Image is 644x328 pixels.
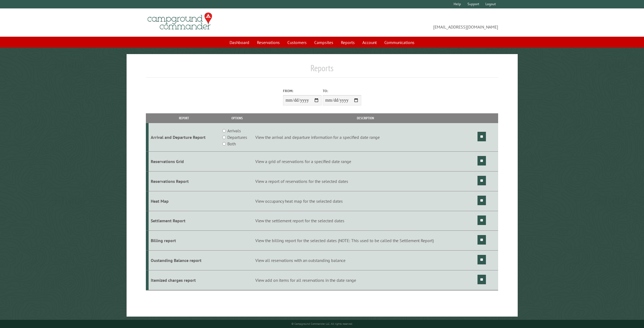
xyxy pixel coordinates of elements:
[146,63,498,78] h1: Reports
[149,251,220,270] td: Oustanding Balance report
[254,37,283,48] a: Reservations
[255,270,477,290] td: View add on items for all reservations in the date range
[255,251,477,270] td: View all reservations with an outstanding balance
[149,211,220,231] td: Settlement Report
[149,123,220,152] td: Arrival and Departure Report
[255,211,477,231] td: View the settlement report for the selected dates
[227,127,241,134] label: Arrivals
[227,134,247,140] label: Departures
[149,270,220,290] td: Itemized charges report
[226,37,253,48] a: Dashboard
[149,152,220,171] td: Reservations Grid
[255,231,477,251] td: View the billing report for the selected dates (NOTE: This used to be called the Settlement Report)
[255,152,477,171] td: View a grid of reservations for a specified date range
[220,113,254,123] th: Options
[146,11,214,32] img: Campground Commander
[255,171,477,191] td: View a report of reservations for the selected dates
[149,113,220,123] th: Report
[381,37,418,48] a: Communications
[323,88,361,93] label: To:
[291,322,353,326] small: © Campground Commander LLC. All rights reserved.
[322,15,498,30] span: [EMAIL_ADDRESS][DOMAIN_NAME]
[255,123,477,152] td: View the arrival and departure information for a specified date range
[149,191,220,211] td: Heat Map
[311,37,337,48] a: Campsites
[284,37,310,48] a: Customers
[149,171,220,191] td: Reservations Report
[149,231,220,251] td: Billing report
[255,113,477,123] th: Description
[359,37,380,48] a: Account
[283,88,322,93] label: From:
[255,191,477,211] td: View occupancy heat map for the selected dates
[227,140,236,147] label: Both
[338,37,358,48] a: Reports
